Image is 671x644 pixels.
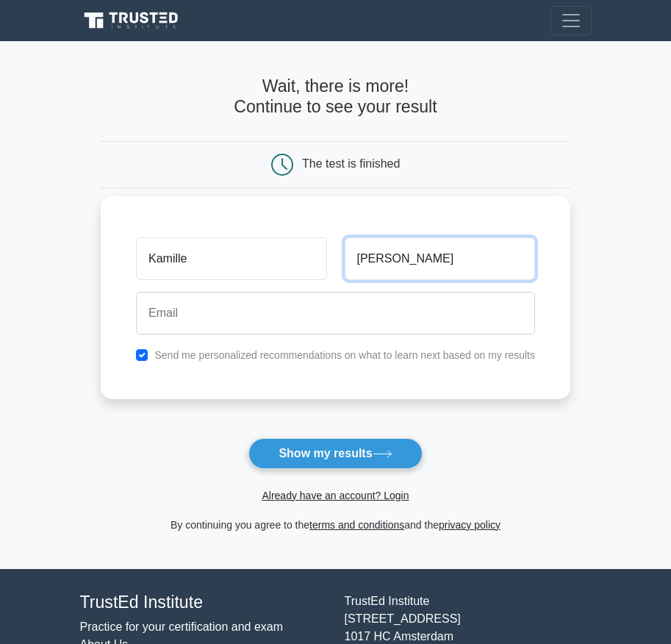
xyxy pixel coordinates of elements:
button: Show my results [248,438,422,469]
h4: TrustEd Institute [80,593,327,613]
button: Toggle navigation [550,6,592,35]
div: The test is finished [302,157,400,170]
a: privacy policy [439,519,500,531]
a: Practice for your certification and exam [80,620,284,633]
input: Last name [345,237,535,280]
h4: Wait, there is more! Continue to see your result [101,76,570,118]
div: By continuing you agree to the and the [92,516,579,534]
input: Email [136,292,535,334]
a: Already have an account? Login [262,490,409,501]
a: terms and conditions [309,519,404,531]
input: First name [136,237,326,280]
label: Send me personalized recommendations on what to learn next based on my results [154,349,535,361]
